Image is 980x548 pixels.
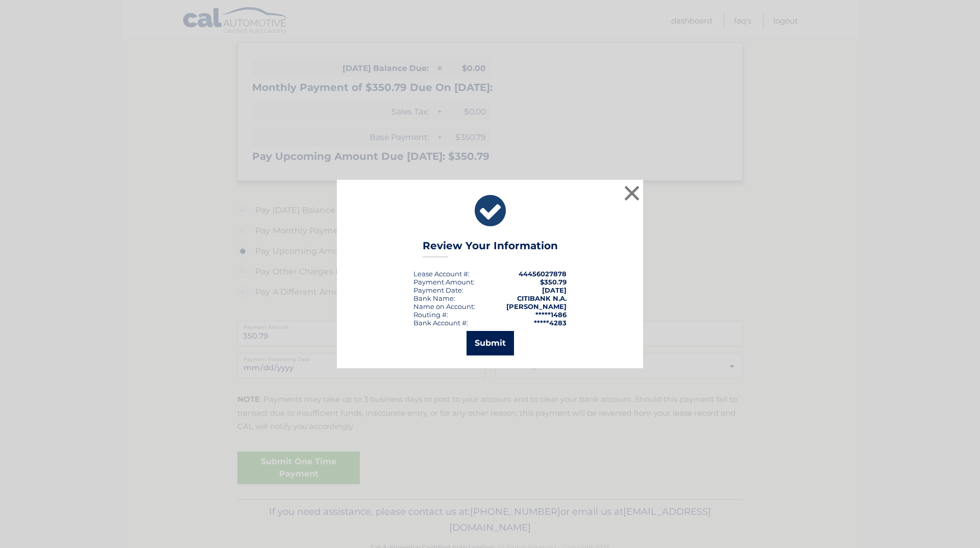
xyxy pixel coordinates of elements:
[413,278,475,286] div: Payment Amount:
[413,286,462,294] span: Payment Date
[506,302,567,311] strong: [PERSON_NAME]
[413,302,475,311] div: Name on Account:
[423,240,558,257] h3: Review Your Information
[540,278,567,286] span: $350.79
[542,286,567,294] span: [DATE]
[413,270,470,278] div: Lease Account #:
[622,183,642,203] button: ×
[519,270,567,278] strong: 44456027878
[413,286,463,294] div: :
[413,294,455,302] div: Bank Name:
[517,294,567,302] strong: CITIBANK N.A.
[413,319,468,327] div: Bank Account #:
[467,331,514,355] button: Submit
[413,311,448,319] div: Routing #:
